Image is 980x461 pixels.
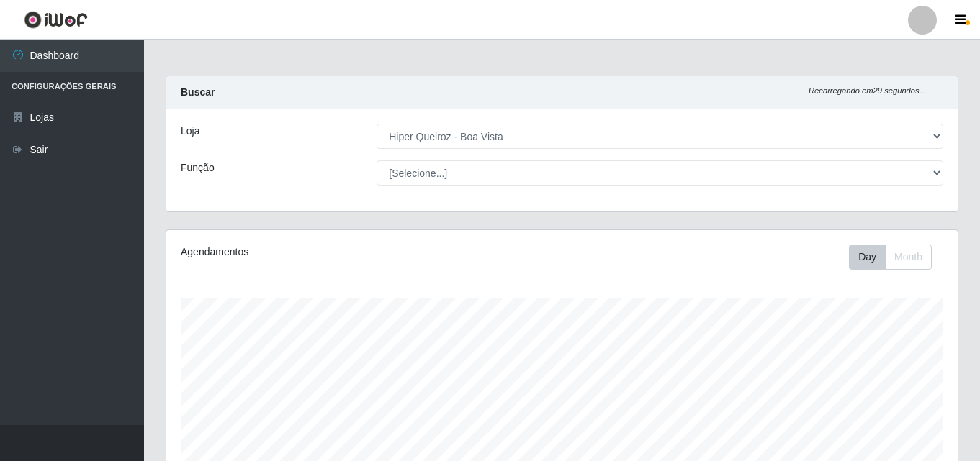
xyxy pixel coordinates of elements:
[849,245,932,270] div: First group
[24,11,88,29] img: CoreUI Logo
[181,245,486,260] div: Agendamentos
[181,160,215,175] label: Função
[809,86,926,95] i: Recarregando em 29 segundos...
[885,245,932,270] button: Month
[181,86,215,98] strong: Buscar
[849,245,886,270] button: Day
[181,124,199,139] label: Loja
[849,245,943,270] div: Toolbar with button groups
